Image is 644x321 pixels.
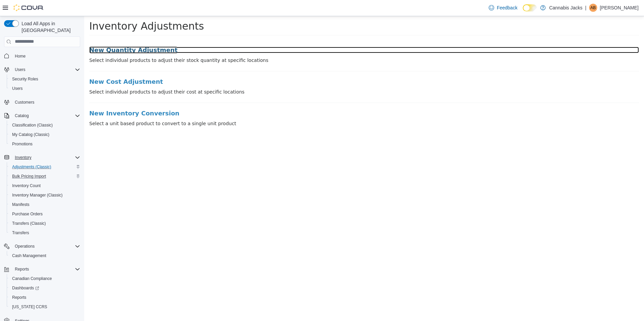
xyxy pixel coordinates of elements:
span: Home [15,53,26,59]
span: Catalog [15,113,29,118]
span: Promotions [9,140,80,148]
button: Inventory Manager (Classic) [7,190,83,200]
span: AB [590,4,596,12]
img: Cova [13,4,44,11]
span: Inventory Manager (Classic) [9,191,80,199]
a: New Inventory Conversion [5,94,555,101]
span: My Catalog (Classic) [9,131,80,139]
button: Manifests [7,200,83,209]
span: Canadian Compliance [12,276,52,281]
span: Transfers [12,230,29,236]
span: Feedback [497,4,517,11]
a: Feedback [486,1,520,14]
span: Dashboards [12,285,39,291]
button: Bulk Pricing Import [7,172,83,181]
span: Operations [15,244,35,249]
button: Catalog [1,111,83,120]
button: Classification (Classic) [7,120,83,130]
span: Users [12,66,80,74]
div: Andrea Bortolussi [589,4,597,12]
button: My Catalog (Classic) [7,130,83,139]
p: Cannabis Jacks [549,4,582,12]
button: Purchase Orders [7,209,83,219]
a: Security Roles [9,75,41,83]
button: Inventory [12,153,34,162]
a: Transfers (Classic) [9,219,49,227]
span: Purchase Orders [9,210,80,218]
span: Dashboards [9,284,80,292]
span: Canadian Compliance [9,275,80,283]
a: New Quantity Adjustment [5,31,555,37]
span: Bulk Pricing Import [12,174,46,179]
span: Users [15,67,25,72]
span: Customers [12,98,80,106]
span: Reports [12,295,26,300]
span: Security Roles [9,75,80,83]
button: Canadian Compliance [7,274,83,283]
span: Cash Management [9,252,80,260]
span: Inventory Adjustments [5,4,120,16]
span: Classification (Classic) [12,122,53,128]
span: Washington CCRS [9,303,80,311]
button: Promotions [7,139,83,149]
button: Customers [1,97,83,107]
span: Reports [15,266,29,272]
a: Canadian Compliance [9,275,55,283]
span: Adjustments (Classic) [9,163,80,171]
button: Inventory Count [7,181,83,190]
button: Users [1,65,83,74]
button: Transfers [7,228,83,238]
span: Security Roles [12,76,38,82]
span: Adjustments (Classic) [12,164,51,170]
span: Purchase Orders [12,211,43,217]
button: Security Roles [7,74,83,84]
span: Inventory [12,153,80,162]
p: | [585,4,586,12]
span: Customers [15,100,34,105]
span: Manifests [12,202,29,207]
a: Customers [12,98,37,106]
p: Select a unit based product to convert to a single unit product [5,104,555,111]
a: Classification (Classic) [9,121,56,129]
a: New Cost Adjustment [5,62,555,69]
a: Home [12,52,28,60]
button: Home [1,51,83,61]
button: [US_STATE] CCRS [7,302,83,312]
a: Transfers [9,229,32,237]
a: Adjustments (Classic) [9,163,54,171]
input: Dark Mode [523,4,537,11]
p: Select individual products to adjust their stock quantity at specific locations [5,41,555,48]
a: Cash Management [9,252,49,260]
span: Promotions [12,141,33,147]
span: Inventory Count [12,183,41,188]
p: [PERSON_NAME] [600,4,639,12]
span: Catalog [12,112,80,120]
p: Select individual products to adjust their cost at specific locations [5,72,555,79]
span: My Catalog (Classic) [12,132,50,137]
span: Transfers [9,229,80,237]
button: Users [12,66,28,74]
button: Reports [12,265,32,273]
a: Promotions [9,140,35,148]
a: Inventory Manager (Classic) [9,191,65,199]
a: My Catalog (Classic) [9,131,52,139]
span: Manifests [9,201,80,209]
button: Reports [1,264,83,274]
span: Users [9,84,80,93]
a: Inventory Count [9,182,43,190]
button: Adjustments (Classic) [7,162,83,172]
a: Manifests [9,201,32,209]
span: Cash Management [12,253,46,258]
a: [US_STATE] CCRS [9,303,50,311]
span: Classification (Classic) [9,121,80,129]
a: Reports [9,293,29,301]
a: Bulk Pricing Import [9,172,49,180]
span: Reports [9,293,80,301]
button: Operations [1,242,83,251]
span: Transfers (Classic) [12,221,46,226]
span: Home [12,52,80,60]
span: Inventory Count [9,182,80,190]
a: Dashboards [7,283,83,293]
